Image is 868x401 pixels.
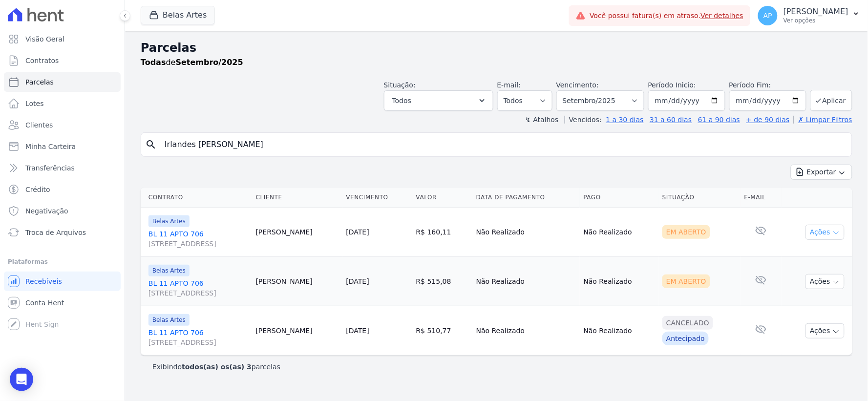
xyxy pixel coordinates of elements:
i: search [145,139,157,150]
td: [PERSON_NAME] [252,208,342,257]
label: Vencidos: [565,116,602,124]
span: Negativação [25,206,68,216]
span: Belas Artes [148,265,190,276]
label: Período Inicío: [648,81,696,89]
td: Não Realizado [580,306,659,356]
span: Todos [392,95,411,106]
th: Pago [580,188,659,208]
a: Contratos [4,51,121,70]
label: Situação: [384,81,416,89]
span: Belas Artes [148,314,190,326]
span: Troca de Arquivos [25,228,86,237]
a: [DATE] [346,228,369,236]
button: Ações [805,323,845,338]
a: 31 a 60 dias [650,116,692,124]
span: Clientes [25,120,53,130]
a: Negativação [4,201,121,221]
b: todos(as) os(as) 3 [182,363,252,371]
a: Lotes [4,94,121,113]
td: R$ 515,08 [412,257,472,306]
div: Em Aberto [662,274,710,288]
p: de [141,57,243,68]
td: R$ 510,77 [412,306,472,356]
td: [PERSON_NAME] [252,306,342,356]
a: 1 a 30 dias [606,116,644,124]
span: Conta Hent [25,298,64,308]
label: E-mail: [497,81,521,89]
a: BL 11 APTO 706[STREET_ADDRESS] [148,328,248,347]
span: Parcelas [25,77,54,87]
button: Todos [384,90,493,111]
button: AP [PERSON_NAME] Ver opções [750,2,868,29]
a: BL 11 APTO 706[STREET_ADDRESS] [148,229,248,249]
div: Open Intercom Messenger [10,368,33,391]
span: Transferências [25,163,75,173]
span: Belas Artes [148,215,190,227]
label: ↯ Atalhos [525,116,558,124]
a: Conta Hent [4,293,121,313]
div: Antecipado [662,332,709,345]
a: Visão Geral [4,29,121,49]
a: BL 11 APTO 706[STREET_ADDRESS] [148,278,248,298]
a: Clientes [4,115,121,135]
td: Não Realizado [580,208,659,257]
th: Valor [412,188,472,208]
strong: Todas [141,58,166,67]
a: Recebíveis [4,272,121,291]
label: Vencimento: [556,81,599,89]
button: Belas Artes [141,6,215,24]
td: Não Realizado [472,257,580,306]
th: Contrato [141,188,252,208]
th: Cliente [252,188,342,208]
input: Buscar por nome do lote ou do cliente [159,135,848,154]
button: Ações [805,274,845,289]
td: [PERSON_NAME] [252,257,342,306]
h2: Parcelas [141,39,852,57]
span: [STREET_ADDRESS] [148,288,248,298]
td: Não Realizado [580,257,659,306]
span: Minha Carteira [25,142,76,151]
span: Recebíveis [25,276,62,286]
span: Contratos [25,56,59,65]
td: Não Realizado [472,208,580,257]
span: [STREET_ADDRESS] [148,239,248,249]
a: Transferências [4,158,121,178]
a: Ver detalhes [701,12,744,20]
div: Em Aberto [662,225,710,239]
span: Crédito [25,185,50,194]
a: 61 a 90 dias [698,116,740,124]
button: Exportar [791,165,852,180]
a: Crédito [4,180,121,199]
td: R$ 160,11 [412,208,472,257]
td: Não Realizado [472,306,580,356]
th: Vencimento [342,188,412,208]
span: Lotes [25,99,44,108]
button: Ações [805,225,845,240]
strong: Setembro/2025 [176,58,243,67]
a: [DATE] [346,277,369,285]
span: AP [763,12,772,19]
span: Visão Geral [25,34,64,44]
label: Período Fim: [729,80,806,90]
a: Troca de Arquivos [4,223,121,242]
p: [PERSON_NAME] [783,7,848,17]
p: Exibindo parcelas [152,362,280,372]
div: Plataformas [8,256,117,268]
p: Ver opções [783,17,848,24]
a: Parcelas [4,72,121,92]
th: Situação [658,188,741,208]
th: E-mail [741,188,782,208]
a: Minha Carteira [4,137,121,156]
a: + de 90 dias [746,116,790,124]
div: Cancelado [662,316,713,330]
button: Aplicar [810,90,852,111]
a: [DATE] [346,327,369,335]
a: ✗ Limpar Filtros [794,116,852,124]
span: [STREET_ADDRESS] [148,338,248,347]
th: Data de Pagamento [472,188,580,208]
span: Você possui fatura(s) em atraso. [590,11,743,21]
